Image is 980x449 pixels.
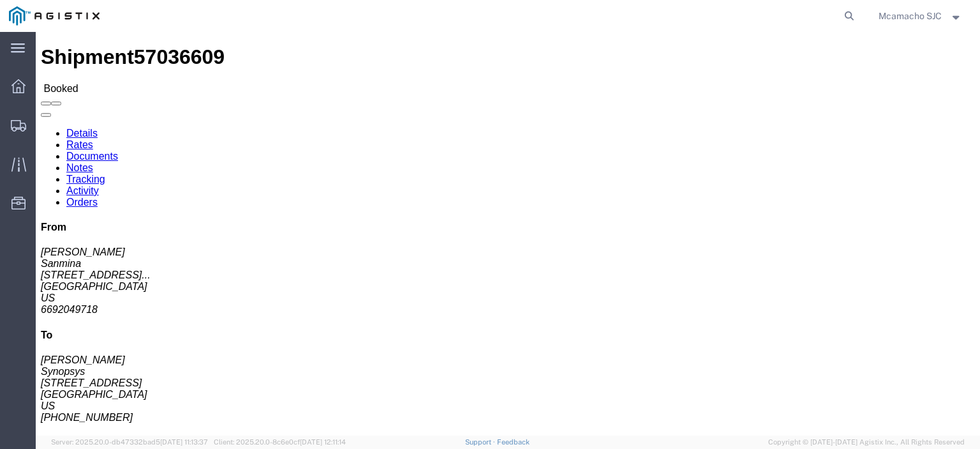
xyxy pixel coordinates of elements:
a: Support [465,438,497,446]
span: [DATE] 11:13:37 [160,438,208,446]
span: [DATE] 12:11:14 [300,438,346,446]
span: Client: 2025.20.0-8c6e0cf [214,438,346,446]
img: logo [9,6,100,26]
a: Feedback [497,438,530,446]
iframe: FS Legacy Container [36,32,980,436]
span: Server: 2025.20.0-db47332bad5 [51,438,208,446]
span: Mcamacho SJC [879,9,942,23]
span: Copyright © [DATE]-[DATE] Agistix Inc., All Rights Reserved [768,437,965,448]
button: Mcamacho SJC [878,8,963,24]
